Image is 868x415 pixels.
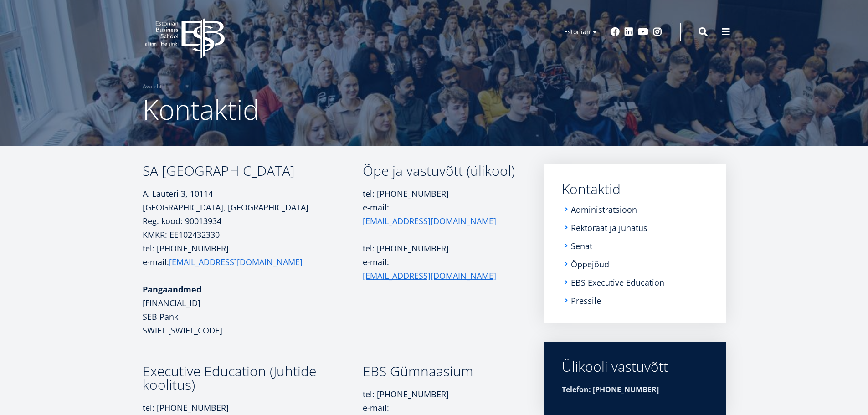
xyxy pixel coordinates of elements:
p: tel: [PHONE_NUMBER] [363,241,517,255]
a: Instagram [653,27,662,36]
a: Õppejõud [571,260,609,269]
p: A. Lauteri 3, 10114 [GEOGRAPHIC_DATA], [GEOGRAPHIC_DATA] Reg. kood: 90013934 [143,187,363,228]
a: Rektoraat ja juhatus [571,223,647,232]
h3: Õpe ja vastuvõtt (ülikool) [363,164,517,178]
a: [EMAIL_ADDRESS][DOMAIN_NAME] [363,269,496,282]
a: Facebook [611,27,620,36]
h3: Executive Education (Juhtide koolitus) [143,364,363,392]
p: tel: [PHONE_NUMBER] e-mail: [143,241,363,269]
p: tel: [PHONE_NUMBER] e-mail: [363,187,517,228]
a: Kontaktid [562,182,708,196]
p: e-mail: [363,255,517,282]
a: Pressile [571,296,601,305]
a: Avaleht [143,82,162,91]
strong: Telefon: [PHONE_NUMBER] [562,384,659,395]
a: [EMAIL_ADDRESS][DOMAIN_NAME] [169,255,303,269]
h3: EBS Gümnaasium [363,364,517,378]
span: Kontaktid [143,91,259,128]
a: Linkedin [624,27,633,36]
p: [FINANCIAL_ID] SEB Pank SWIFT [SWIFT_CODE] [143,282,363,337]
a: [EMAIL_ADDRESS][DOMAIN_NAME] [363,214,496,228]
a: EBS Executive Education [571,278,664,287]
strong: Pangaandmed [143,284,201,295]
a: Senat [571,241,592,251]
a: Administratsioon [571,205,637,214]
a: Youtube [638,27,648,36]
div: Ülikooli vastuvõtt [562,360,708,374]
p: KMKR: EE102432330 [143,228,363,241]
h3: SA [GEOGRAPHIC_DATA] [143,164,363,178]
